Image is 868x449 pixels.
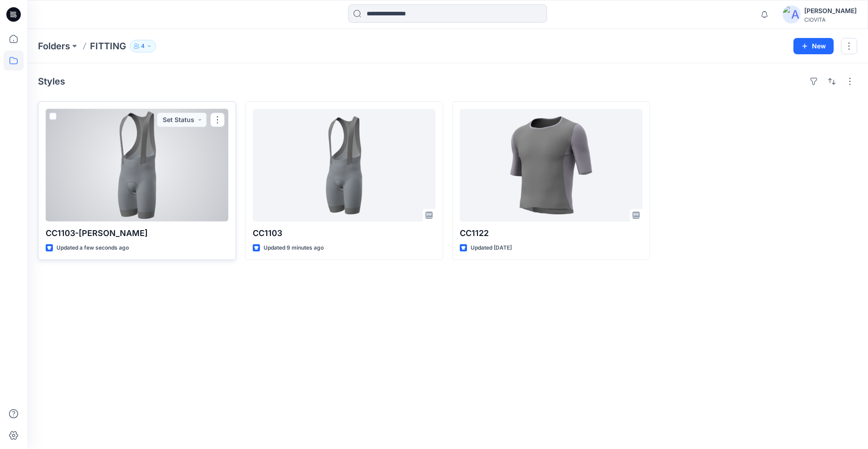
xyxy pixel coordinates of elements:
p: 4 [141,41,145,51]
button: 4 [130,40,156,52]
p: CC1103-[PERSON_NAME] [46,227,228,240]
p: Updated a few seconds ago [57,243,129,253]
img: avatar [783,5,801,24]
p: CC1122 [460,227,642,240]
div: [PERSON_NAME] [804,5,857,16]
a: CC1103 [253,109,435,222]
div: CIOVITA [804,16,857,23]
a: CC1122 [460,109,642,222]
p: Updated [DATE] [471,243,512,253]
p: FITTING [90,40,126,52]
a: CC1103-OLIVER [46,109,228,222]
a: Folders [38,40,70,52]
h4: Styles [38,76,65,87]
p: Updated 9 minutes ago [264,243,324,253]
p: CC1103 [253,227,435,240]
button: New [793,38,834,54]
